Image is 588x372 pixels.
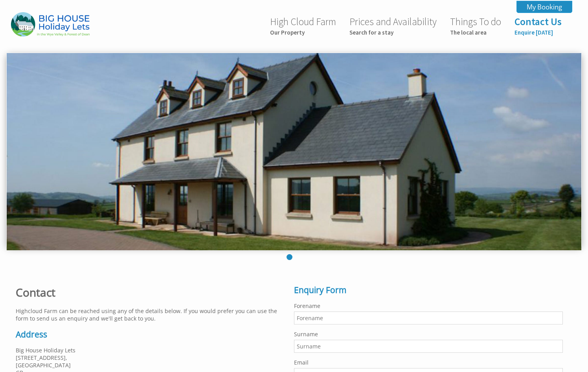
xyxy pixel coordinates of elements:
input: Surname [294,340,563,353]
label: Forename [294,302,563,310]
a: Prices and AvailabilitySearch for a stay [349,15,437,36]
a: Things To doThe local area [450,15,501,36]
small: Search for a stay [349,29,437,36]
img: Highcloud Farm [11,12,90,36]
input: Forename [294,312,563,324]
h1: Contact [16,285,285,300]
a: High Cloud FarmOur Property [270,15,336,36]
a: My Booking [516,1,572,13]
h2: Address [16,329,285,340]
small: Our Property [270,29,336,36]
p: Highcloud Farm can be reached using any of the details below. If you would prefer you can use the... [16,307,285,322]
small: The local area [450,29,501,36]
a: Contact UsEnquire [DATE] [514,15,562,36]
label: Surname [294,330,563,338]
small: Enquire [DATE] [514,29,562,36]
h2: Enquiry Form [294,284,563,295]
label: Email [294,359,563,366]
